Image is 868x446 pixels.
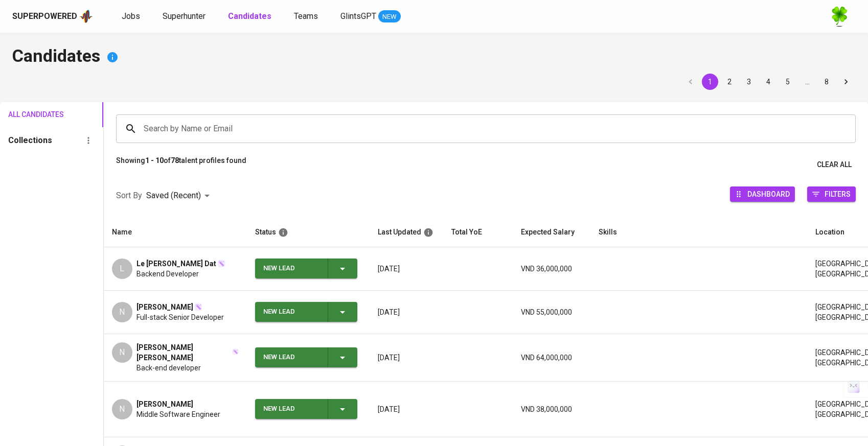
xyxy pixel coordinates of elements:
div: L [112,259,132,279]
div: New Lead [263,302,319,322]
div: New Lead [263,399,319,419]
th: Name [104,218,247,247]
th: Last Updated [370,218,443,247]
p: Saved (Recent) [146,190,201,202]
p: VND 64,000,000 [521,353,582,363]
a: Candidates [228,10,273,23]
th: Total YoE [443,218,513,247]
p: Sort By [116,190,142,202]
p: [DATE] [378,353,435,363]
p: VND 36,000,000 [521,264,582,274]
span: Dashboard [747,187,790,201]
b: Candidates [228,11,271,21]
button: New Lead [255,347,357,367]
button: Filters [807,186,856,202]
span: Middle Software Engineer [136,409,220,419]
img: magic_wand.svg [217,260,225,268]
p: [DATE] [378,404,435,414]
a: Teams [294,10,320,23]
nav: pagination navigation [681,74,856,90]
button: New Lead [255,399,357,419]
button: Go to page 5 [780,74,796,90]
img: app logo [79,9,93,24]
span: NEW [378,12,401,22]
div: N [112,399,132,419]
button: Go to page 3 [741,74,757,90]
img: f9493b8c-82b8-4f41-8722-f5d69bb1b761.jpg [829,6,850,27]
span: Clear All [817,158,852,171]
div: Saved (Recent) [146,186,213,205]
span: Filters [825,187,851,201]
p: Showing of talent profiles found [116,155,246,174]
a: Jobs [122,10,142,23]
th: Status [247,218,370,247]
button: Go to page 2 [721,74,738,90]
span: Superhunter [163,11,205,21]
span: [PERSON_NAME] [PERSON_NAME] [136,342,231,363]
div: Superpowered [12,11,77,22]
div: … [799,77,815,87]
h6: Collections [8,133,52,148]
a: GlintsGPT NEW [340,10,401,23]
span: Teams [294,11,318,21]
span: GlintsGPT [340,11,376,21]
b: 1 - 10 [145,156,164,165]
p: VND 55,000,000 [521,307,582,317]
span: Jobs [122,11,140,21]
b: 78 [171,156,179,165]
a: Superpoweredapp logo [12,9,93,24]
span: Backend Developer [136,269,199,279]
span: Le [PERSON_NAME] Dat [136,259,216,269]
div: New Lead [263,347,319,367]
th: Skills [590,218,807,247]
button: Go to page 4 [760,74,776,90]
p: [DATE] [378,264,435,274]
button: Go to page 8 [818,74,835,90]
button: New Lead [255,259,357,278]
h4: Candidates [12,45,856,69]
button: Go to next page [838,74,854,90]
button: Clear All [813,155,856,174]
span: Back-end developer [136,363,201,373]
span: All Candidates [8,108,50,121]
a: Superhunter [163,10,208,23]
p: [DATE] [378,307,435,317]
span: [PERSON_NAME] [136,302,193,312]
th: Expected Salary [513,218,590,247]
div: N [112,342,132,363]
div: N [112,302,132,322]
button: New Lead [255,302,357,322]
img: magic_wand.svg [194,303,202,311]
button: page 1 [702,74,718,90]
span: Full-stack Senior Developer [136,312,224,322]
p: VND 38,000,000 [521,404,582,414]
div: New Lead [263,259,319,278]
img: magic_wand.svg [232,348,239,355]
span: [PERSON_NAME] [136,399,193,409]
button: Dashboard [730,186,795,202]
